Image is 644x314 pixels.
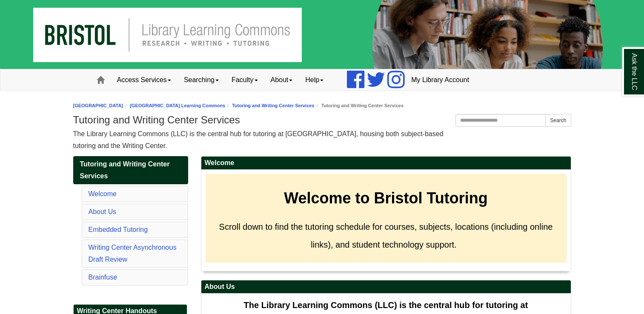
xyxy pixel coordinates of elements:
[225,69,264,91] a: Faculty
[315,102,404,110] li: Tutoring and Writing Center Services
[73,103,123,108] a: [GEOGRAPHIC_DATA]
[130,103,225,108] a: [GEOGRAPHIC_DATA] Learning Commons
[201,280,571,294] h2: About Us
[89,226,148,233] a: Embedded Tutoring
[201,157,571,170] h2: Welcome
[73,156,188,184] a: Tutoring and Writing Center Services
[73,114,571,126] h1: Tutoring and Writing Center Services
[232,103,314,108] a: Tutoring and Writing Center Services
[73,102,571,110] nav: breadcrumb
[177,69,225,91] a: Searching
[73,130,444,149] span: The Library Learning Commons (LLC) is the central hub for tutoring at [GEOGRAPHIC_DATA], housing ...
[219,222,553,249] span: Scroll down to find the tutoring schedule for courses, subjects, locations (including online link...
[405,69,475,91] a: My Library Account
[545,114,571,127] button: Search
[299,69,330,91] a: Help
[89,208,117,215] a: About Us
[264,69,299,91] a: About
[89,274,117,281] a: Brainfuse
[111,69,177,91] a: Access Services
[89,190,117,197] a: Welcome
[89,244,177,263] a: Writing Center Asynchronous Draft Review
[80,160,170,180] span: Tutoring and Writing Center Services
[284,189,488,207] strong: Welcome to Bristol Tutoring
